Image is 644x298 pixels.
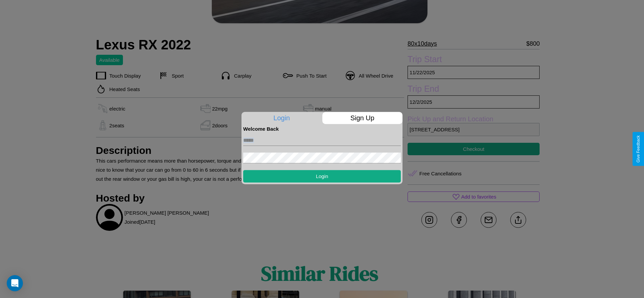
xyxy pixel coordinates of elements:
[7,275,23,291] div: Open Intercom Messenger
[241,112,322,124] p: Login
[636,135,641,163] div: Give Feedback
[243,126,401,132] h4: Welcome Back
[243,170,401,182] button: Login
[322,112,403,124] p: Sign Up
